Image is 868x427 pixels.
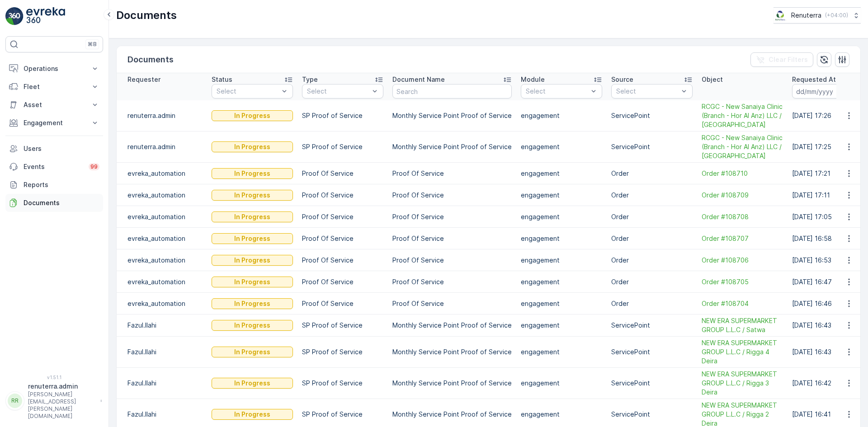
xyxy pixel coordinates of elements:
[127,169,203,178] p: evreka_automation
[702,299,783,308] a: Order #108704
[521,75,545,84] p: Module
[127,53,174,66] p: Documents
[217,87,279,96] p: Select
[521,234,602,243] p: engagement
[702,256,783,265] span: Order #108706
[774,10,788,20] img: Screenshot_2024-07-26_at_13.33.01.png
[611,169,693,178] p: Order
[702,212,783,221] span: Order #108708
[90,163,98,170] p: 99
[702,102,783,129] span: RCGC - New Sanaiya Clinic (Branch - Hor Al Anz) LLC / [GEOGRAPHIC_DATA]
[792,84,854,99] input: dd/mm/yyyy
[702,75,723,84] p: Object
[392,169,512,178] p: Proof Of Service
[26,7,65,25] img: logo_light-DOdMpM7g.png
[5,7,24,25] img: logo
[127,212,203,221] p: evreka_automation
[302,410,383,419] p: SP Proof of Service
[212,277,293,287] button: In Progress
[521,410,602,419] p: engagement
[702,277,783,286] span: Order #108705
[5,140,103,158] a: Users
[127,379,203,388] p: Fazul.Ilahi
[611,142,693,151] p: ServicePoint
[234,169,270,178] p: In Progress
[702,133,783,160] span: RCGC - New Sanaiya Clinic (Branch - Hor Al Anz) LLC / [GEOGRAPHIC_DATA]
[392,410,512,419] p: Monthly Service Point Proof of Service
[127,299,203,308] p: evreka_automation
[302,142,383,151] p: SP Proof of Service
[24,100,85,109] p: Asset
[611,212,693,221] p: Order
[24,118,85,127] p: Engagement
[392,234,512,243] p: Proof Of Service
[702,234,783,243] a: Order #108707
[702,169,783,178] a: Order #108710
[234,347,270,357] p: In Progress
[702,316,783,334] a: NEW ERA SUPERMARKET GROUP L.L.C / Satwa
[521,321,602,330] p: engagement
[792,75,836,84] p: Requested At
[307,87,369,96] p: Select
[234,277,270,286] p: In Progress
[302,277,383,286] p: Proof Of Service
[212,409,293,420] button: In Progress
[521,111,602,120] p: engagement
[302,234,383,243] p: Proof Of Service
[5,78,103,96] button: Fleet
[302,299,383,308] p: Proof Of Service
[212,141,293,152] button: In Progress
[212,168,293,179] button: In Progress
[702,133,783,160] a: RCGC - New Sanaiya Clinic (Branch - Hor Al Anz) LLC / Hor Al Anz
[302,169,383,178] p: Proof Of Service
[392,277,512,286] p: Proof Of Service
[611,75,633,84] p: Source
[616,87,679,96] p: Select
[611,191,693,200] p: Order
[302,75,318,84] p: Type
[611,256,693,265] p: Order
[611,234,693,243] p: Order
[127,277,203,286] p: evreka_automation
[302,256,383,265] p: Proof Of Service
[127,191,203,200] p: evreka_automation
[611,299,693,308] p: Order
[302,321,383,330] p: SP Proof of Service
[127,321,203,330] p: Fazul.Ilahi
[392,111,512,120] p: Monthly Service Point Proof of Service
[302,191,383,200] p: Proof Of Service
[521,212,602,221] p: engagement
[88,41,97,48] p: ⌘B
[127,234,203,243] p: evreka_automation
[702,102,783,129] a: RCGC - New Sanaiya Clinic (Branch - Hor Al Anz) LLC / Hor Al Anz
[234,299,270,308] p: In Progress
[212,211,293,222] button: In Progress
[234,379,270,388] p: In Progress
[611,379,693,388] p: ServicePoint
[28,391,96,420] p: [PERSON_NAME][EMAIL_ADDRESS][PERSON_NAME][DOMAIN_NAME]
[526,87,588,96] p: Select
[611,277,693,286] p: Order
[5,375,103,380] span: v 1.51.1
[825,12,848,19] p: ( +04:00 )
[234,410,270,419] p: In Progress
[521,191,602,200] p: engagement
[5,60,103,78] button: Operations
[24,180,99,189] p: Reports
[611,347,693,357] p: ServicePoint
[521,347,602,357] p: engagement
[234,111,270,120] p: In Progress
[234,142,270,151] p: In Progress
[5,96,103,114] button: Asset
[392,299,512,308] p: Proof Of Service
[234,321,270,330] p: In Progress
[212,298,293,309] button: In Progress
[212,320,293,331] button: In Progress
[392,84,512,99] input: Search
[702,370,783,397] a: NEW ERA SUPERMARKET GROUP L.L.C / Rigga 3 Deira
[24,162,83,171] p: Events
[127,111,203,120] p: renuterra.admin
[702,191,783,200] span: Order #108709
